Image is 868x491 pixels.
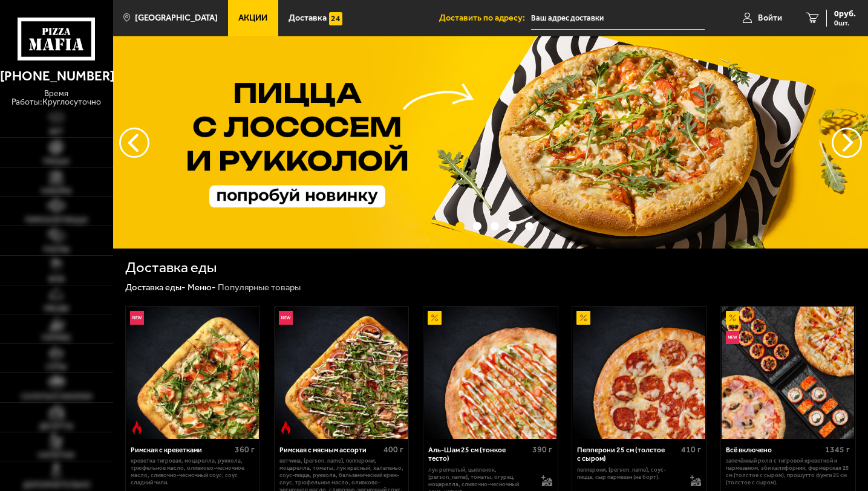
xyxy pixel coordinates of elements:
[383,444,403,455] span: 400 г
[491,222,499,230] button: точки переключения
[46,363,67,371] span: Супы
[423,307,558,439] a: АкционныйАль-Шам 25 см (тонкое тесто)
[428,311,441,324] img: Акционный
[126,307,260,439] a: НовинкаОстрое блюдоРимская с креветками
[25,216,88,224] span: Римская пицца
[279,311,292,324] img: Новинка
[238,14,267,22] span: Акции
[532,444,552,455] span: 390 г
[473,222,481,230] button: точки переключения
[188,282,216,293] a: Меню-
[131,446,232,454] div: Римская с креветками
[758,14,782,22] span: Войти
[722,307,854,439] img: Всё включено
[42,334,71,342] span: Горячее
[825,444,850,455] span: 1345 г
[832,128,862,158] button: предыдущий
[834,10,856,18] span: 0 руб.
[834,19,856,27] span: 0 шт.
[23,481,90,489] span: Дополнительно
[572,307,706,439] a: АкционныйПепперони 25 см (толстое с сыром)
[41,187,71,195] span: Наборы
[275,307,409,439] a: НовинкаОстрое блюдоРимская с мясным ассорти
[726,311,739,324] img: Акционный
[507,222,516,230] button: точки переключения
[577,446,678,463] div: Пепперони 25 см (толстое с сыром)
[125,261,217,275] h1: Доставка еды
[439,14,531,22] span: Доставить по адресу:
[39,423,73,430] span: Десерты
[576,311,590,324] img: Акционный
[329,12,342,25] img: 15daf4d41897b9f0e9f617042186c801.svg
[44,246,70,253] span: Роллы
[135,14,218,22] span: [GEOGRAPHIC_DATA]
[125,282,186,293] a: Доставка еды-
[48,276,65,283] span: WOK
[119,128,149,158] button: следующий
[130,311,143,324] img: Новинка
[38,452,74,459] span: Напитки
[130,421,143,434] img: Острое блюдо
[279,446,380,454] div: Римская с мясным ассорти
[279,421,292,434] img: Острое блюдо
[43,158,70,165] span: Пицца
[44,305,69,312] span: Обеды
[573,307,705,439] img: Пепперони 25 см (толстое с сыром)
[49,128,64,135] span: Хит
[289,14,327,22] span: Доставка
[218,282,301,293] div: Популярные товары
[531,7,705,30] input: Ваш адрес доставки
[726,446,822,454] div: Всё включено
[235,444,255,455] span: 360 г
[726,331,739,344] img: Новинка
[681,444,701,455] span: 410 г
[21,393,92,400] span: Салаты и закуски
[275,307,408,439] img: Римская с мясным ассорти
[455,222,464,230] button: точки переключения
[126,307,259,439] img: Римская с креветками
[721,307,855,439] a: АкционныйНовинкаВсё включено
[424,307,556,439] img: Аль-Шам 25 см (тонкое тесто)
[577,466,681,481] p: пепперони, [PERSON_NAME], соус-пицца, сыр пармезан (на борт).
[726,457,850,486] p: Запечённый ролл с тигровой креветкой и пармезаном, Эби Калифорния, Фермерская 25 см (толстое с сы...
[428,446,529,463] div: Аль-Шам 25 см (тонкое тесто)
[131,457,255,486] p: креветка тигровая, моцарелла, руккола, трюфельное масло, оливково-чесночное масло, сливочно-чесно...
[525,222,534,230] button: точки переключения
